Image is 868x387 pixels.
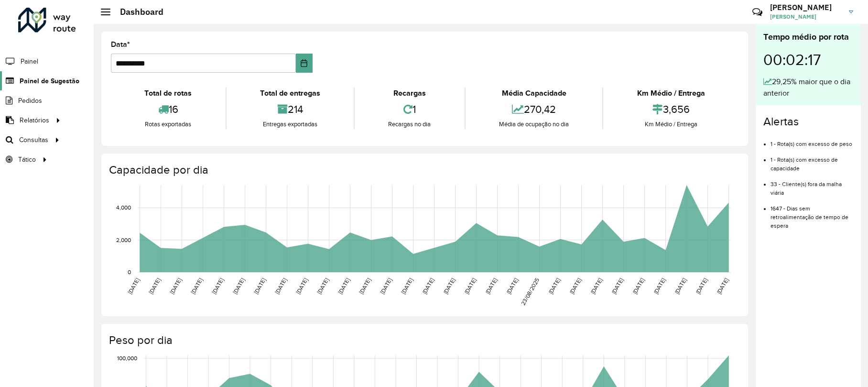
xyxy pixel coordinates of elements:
[357,99,462,120] div: 1
[18,96,42,106] span: Pedidos
[20,76,79,86] span: Painel de Sugestão
[20,115,49,125] span: Relatórios
[463,277,477,295] text: [DATE]
[747,2,768,22] a: Contato Rápido
[19,135,48,145] span: Consultas
[18,155,36,165] span: Tático
[770,148,853,173] li: 1 - Rota(s) com excesso de capacidade
[116,205,131,211] text: 4,000
[770,12,842,21] span: [PERSON_NAME]
[116,237,131,243] text: 2,000
[568,277,582,295] text: [DATE]
[421,277,435,295] text: [DATE]
[190,277,204,295] text: [DATE]
[468,99,600,120] div: 270,42
[468,120,600,129] div: Média de ocupação no dia
[113,99,223,120] div: 16
[468,88,600,99] div: Média Capacidade
[229,88,352,99] div: Total de entregas
[229,120,352,129] div: Entregas exportadas
[337,277,351,295] text: [DATE]
[128,269,131,275] text: 0
[770,173,853,197] li: 33 - Cliente(s) fora da malha viária
[763,76,853,99] div: 29,25% maior que o dia anterior
[113,120,223,129] div: Rotas exportadas
[770,3,842,12] h3: [PERSON_NAME]
[109,163,738,177] h4: Capacidade por dia
[296,54,312,73] button: Choose Date
[357,120,462,129] div: Recargas no dia
[520,277,540,307] text: 23/08/2025
[113,88,223,99] div: Total de rotas
[547,277,561,295] text: [DATE]
[295,277,309,295] text: [DATE]
[127,277,141,295] text: [DATE]
[505,277,519,295] text: [DATE]
[357,88,462,99] div: Recargas
[211,277,225,295] text: [DATE]
[253,277,267,295] text: [DATE]
[606,99,736,120] div: 3,656
[673,277,687,295] text: [DATE]
[484,277,498,295] text: [DATE]
[148,277,162,295] text: [DATE]
[169,277,183,295] text: [DATE]
[442,277,456,295] text: [DATE]
[763,115,853,129] h4: Alertas
[763,31,853,44] div: Tempo médio por rota
[358,277,372,295] text: [DATE]
[770,197,853,230] li: 1647 - Dias sem retroalimentação de tempo de espera
[21,56,38,66] span: Painel
[110,7,163,17] h2: Dashboard
[379,277,393,295] text: [DATE]
[274,277,288,295] text: [DATE]
[770,133,853,148] li: 1 - Rota(s) com excesso de peso
[631,277,645,295] text: [DATE]
[109,333,738,347] h4: Peso por dia
[316,277,330,295] text: [DATE]
[763,44,853,76] div: 00:02:17
[716,277,729,295] text: [DATE]
[589,277,603,295] text: [DATE]
[400,277,414,295] text: [DATE]
[694,277,708,295] text: [DATE]
[606,88,736,99] div: Km Médio / Entrega
[117,355,137,361] text: 100,000
[111,39,130,50] label: Data
[229,99,352,120] div: 214
[610,277,624,295] text: [DATE]
[606,120,736,129] div: Km Médio / Entrega
[232,277,246,295] text: [DATE]
[652,277,666,295] text: [DATE]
